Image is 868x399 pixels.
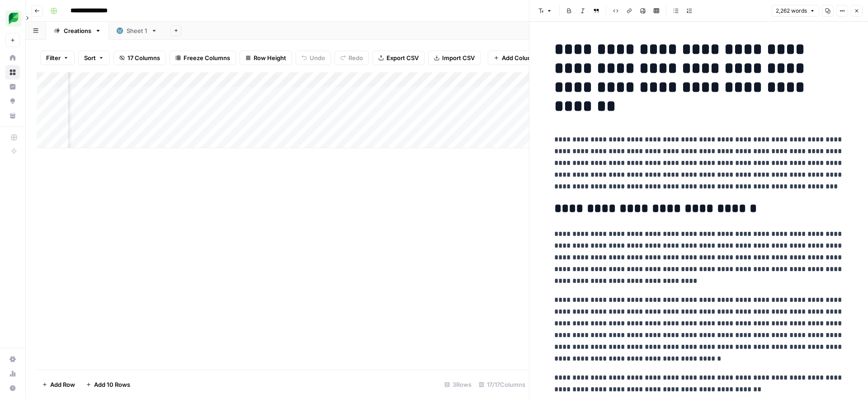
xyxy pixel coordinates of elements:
[127,53,160,62] span: 17 Columns
[441,377,475,392] div: 3 Rows
[50,380,75,389] span: Add Row
[5,366,20,381] a: Usage
[127,26,147,35] div: Sheet 1
[84,53,96,62] span: Sort
[5,7,20,30] button: Workspace: SproutSocial
[296,51,331,65] button: Undo
[310,53,325,62] span: Undo
[442,53,475,62] span: Import CSV
[109,22,165,40] a: Sheet 1
[5,10,22,27] img: SproutSocial Logo
[184,53,230,62] span: Freeze Columns
[373,51,425,65] button: Export CSV
[113,51,166,65] button: 17 Columns
[254,53,286,62] span: Row Height
[428,51,481,65] button: Import CSV
[78,51,110,65] button: Sort
[5,352,20,366] a: Settings
[170,51,236,65] button: Freeze Columns
[80,377,136,392] button: Add 10 Rows
[5,51,20,65] a: Home
[64,26,91,35] div: Creations
[240,51,292,65] button: Row Height
[349,53,363,62] span: Redo
[5,65,20,80] a: Browse
[5,108,20,123] a: Your Data
[40,51,75,65] button: Filter
[488,51,542,65] button: Add Column
[776,7,807,15] span: 2,262 words
[46,22,109,40] a: Creations
[46,53,61,62] span: Filter
[5,80,20,94] a: Insights
[94,380,130,389] span: Add 10 Rows
[387,53,419,62] span: Export CSV
[502,53,537,62] span: Add Column
[475,377,529,392] div: 17/17 Columns
[5,381,20,395] button: Help + Support
[772,5,819,17] button: 2,262 words
[5,94,20,108] a: Opportunities
[335,51,369,65] button: Redo
[37,377,80,392] button: Add Row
